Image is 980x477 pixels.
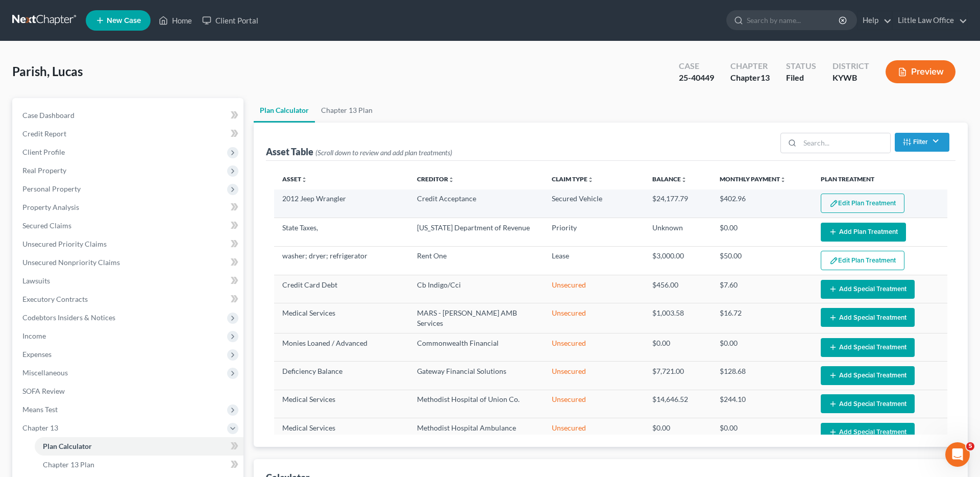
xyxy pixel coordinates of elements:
[409,218,544,246] td: [US_STATE] Department of Revenue
[712,303,813,333] td: $16.72
[22,184,81,193] span: Personal Property
[813,169,947,189] th: Plan Treatment
[35,437,243,456] a: Plan Calculator
[966,442,974,450] span: 5
[544,362,645,390] td: Unsecured
[786,72,816,84] div: Filed
[22,240,107,248] span: Unsecured Priority Claims
[315,98,379,123] a: Chapter 13 Plan
[712,246,813,275] td: $50.00
[857,11,892,30] a: Help
[154,11,197,30] a: Home
[22,203,79,211] span: Property Analysis
[282,175,307,183] a: Assetunfold_more
[409,333,544,361] td: Commonwealth Financial
[409,390,544,418] td: Methodist Hospital of Union Co.
[832,72,869,84] div: KYWB
[644,333,712,361] td: $0.00
[14,198,243,217] a: Property Analysis
[886,60,955,83] button: Preview
[409,362,544,390] td: Gateway Financial Solutions
[544,303,645,333] td: Unsecured
[22,313,115,322] span: Codebtors Insiders & Notices
[821,280,915,299] button: Add Special Treatment
[22,166,66,175] span: Real Property
[544,390,645,418] td: Unsecured
[644,303,712,333] td: $1,003.58
[409,246,544,275] td: Rent One
[14,125,243,143] a: Credit Report
[821,394,915,413] button: Add Special Treatment
[544,189,645,218] td: Secured Vehicle
[107,17,141,25] span: New Case
[544,275,645,303] td: Unsecured
[712,189,813,218] td: $402.96
[301,177,307,183] i: unfold_more
[14,253,243,272] a: Unsecured Nonpriority Claims
[644,418,712,448] td: $0.00
[712,275,813,303] td: $7.60
[12,64,83,79] span: Parish, Lucas
[274,218,409,246] td: State Taxes,
[14,382,243,400] a: SOFA Review
[14,235,243,253] a: Unsecured Priority Claims
[821,423,915,442] button: Add Special Treatment
[22,423,58,432] span: Chapter 13
[712,418,813,448] td: $0.00
[274,362,409,390] td: Deficiency Balance
[274,246,409,275] td: washer; dryer; refrigerator
[821,338,915,357] button: Add Special Treatment
[43,442,92,450] span: Plan Calculator
[780,177,786,183] i: unfold_more
[786,60,816,72] div: Status
[644,390,712,418] td: $14,646.52
[712,218,813,246] td: $0.00
[35,456,243,474] a: Chapter 13 Plan
[644,189,712,218] td: $24,177.79
[22,405,58,414] span: Means Test
[254,98,315,123] a: Plan Calculator
[821,223,906,242] button: Add Plan Treatment
[893,11,967,30] a: Little Law Office
[22,221,71,230] span: Secured Claims
[544,418,645,448] td: Unsecured
[712,333,813,361] td: $0.00
[747,11,840,30] input: Search by name...
[644,246,712,275] td: $3,000.00
[14,290,243,308] a: Executory Contracts
[274,303,409,333] td: Medical Services
[22,295,88,303] span: Executory Contracts
[587,177,594,183] i: unfold_more
[829,256,838,265] img: edit-pencil-c1479a1de80d8dea1e2430c2f745a3c6a07e9d7aa2eeffe225670001d78357a8.svg
[679,72,714,84] div: 25-40449
[409,418,544,448] td: Methodist Hospital Ambulance Service
[544,333,645,361] td: Unsecured
[821,308,915,327] button: Add Special Treatment
[22,350,52,359] span: Expenses
[14,217,243,235] a: Secured Claims
[274,333,409,361] td: Monies Loaned / Advanced
[829,199,838,208] img: edit-pencil-c1479a1de80d8dea1e2430c2f745a3c6a07e9d7aa2eeffe225670001d78357a8.svg
[652,175,687,183] a: Balanceunfold_more
[544,218,645,246] td: Priority
[800,133,890,153] input: Search...
[644,275,712,303] td: $456.00
[197,11,263,30] a: Client Portal
[552,175,594,183] a: Claim Typeunfold_more
[644,218,712,246] td: Unknown
[679,60,714,72] div: Case
[712,390,813,418] td: $244.10
[274,418,409,448] td: Medical Services
[821,251,904,270] button: Edit Plan Treatment
[821,194,904,213] button: Edit Plan Treatment
[22,148,65,156] span: Client Profile
[409,275,544,303] td: Cb Indigo/Cci
[448,177,454,183] i: unfold_more
[832,60,869,72] div: District
[409,189,544,218] td: Credit Acceptance
[644,362,712,390] td: $7,721.00
[22,387,65,395] span: SOFA Review
[315,148,452,157] span: (Scroll down to review and add plan treatments)
[14,272,243,290] a: Lawsuits
[22,111,75,120] span: Case Dashboard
